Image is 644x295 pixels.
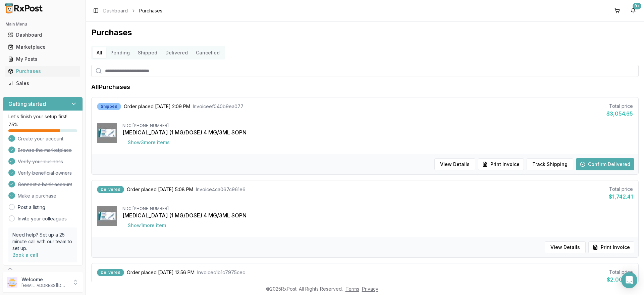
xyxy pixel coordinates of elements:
button: Track Shipping [527,158,573,170]
button: View Details [545,241,586,253]
div: $3,054.65 [606,110,633,118]
a: My Posts [5,53,80,65]
div: Shipped [97,103,121,110]
a: Post a listing [18,204,45,211]
span: Browse the marketplace [18,147,72,154]
h2: Main Menu [5,22,80,27]
button: Pending [106,47,134,58]
button: Confirm Delivered [576,158,634,170]
div: NDC: [PHONE_NUMBER] [122,123,633,128]
img: User avatar [7,277,17,288]
div: [MEDICAL_DATA] (1 MG/DOSE) 4 MG/3ML SOPN [122,128,633,136]
button: Cancelled [192,47,224,58]
p: Let's finish your setup first! [8,113,77,120]
a: Dashboard [5,29,80,41]
a: Terms [345,286,359,292]
button: Support [3,265,83,278]
span: 75 % [8,121,18,128]
p: [EMAIL_ADDRESS][DOMAIN_NAME] [21,283,68,288]
h1: Purchases [91,27,639,38]
a: Privacy [362,286,378,292]
button: Sales [3,78,83,89]
div: Delivered [97,186,124,193]
button: Show3more items [122,136,175,149]
button: Show1more item [122,219,171,231]
span: Create your account [18,135,63,142]
button: Print Invoice [588,241,634,253]
p: Welcome [21,276,68,283]
img: Ozempic (1 MG/DOSE) 4 MG/3ML SOPN [97,123,117,143]
h1: All Purchases [91,82,130,92]
div: Open Intercom Messenger [621,272,637,288]
span: Order placed [DATE] 12:56 PM [127,269,195,276]
button: My Posts [3,54,83,65]
button: 9+ [628,5,639,16]
img: Ozempic (1 MG/DOSE) 4 MG/3ML SOPN [97,206,117,226]
a: Book a call [12,252,38,258]
div: Marketplace [8,44,77,50]
div: Dashboard [8,32,77,38]
div: [MEDICAL_DATA] (1 MG/DOSE) 4 MG/3ML SOPN [122,211,633,219]
h3: Getting started [8,100,46,108]
nav: breadcrumb [103,7,162,14]
span: Verify your business [18,158,63,165]
button: Print Invoice [478,158,524,170]
div: Total price [607,269,633,276]
div: Purchases [8,68,77,75]
div: Total price [609,186,633,193]
a: Dashboard [103,7,128,14]
button: Delivered [161,47,192,58]
img: RxPost Logo [3,3,46,13]
button: View Details [434,158,475,170]
span: Connect a bank account [18,181,72,188]
div: Total price [606,103,633,110]
span: Order placed [DATE] 5:08 PM [127,186,193,193]
button: Purchases [3,66,83,77]
span: Make a purchase [18,193,56,199]
a: Invite your colleagues [18,215,67,222]
span: Verify beneficial owners [18,170,72,176]
span: Invoice ef040b9ea077 [193,103,244,110]
span: Order placed [DATE] 2:09 PM [124,103,190,110]
div: $2,002.41 [607,276,633,284]
button: Shipped [134,47,161,58]
div: 9+ [633,3,641,9]
a: Marketplace [5,41,80,53]
p: Need help? Set up a 25 minute call with our team to set up. [12,231,73,252]
div: Sales [8,80,77,87]
button: All [93,47,106,58]
div: Delivered [97,269,124,276]
span: Purchases [139,7,162,14]
button: Dashboard [3,30,83,40]
div: My Posts [8,56,77,62]
div: $1,742.41 [609,193,633,201]
a: Sales [5,77,80,89]
div: NDC: [PHONE_NUMBER] [122,206,633,211]
a: Purchases [5,65,80,77]
span: Invoice 4ca067c961e6 [196,186,246,193]
span: Invoice c1b1c7975cec [197,269,245,276]
button: Marketplace [3,42,83,52]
